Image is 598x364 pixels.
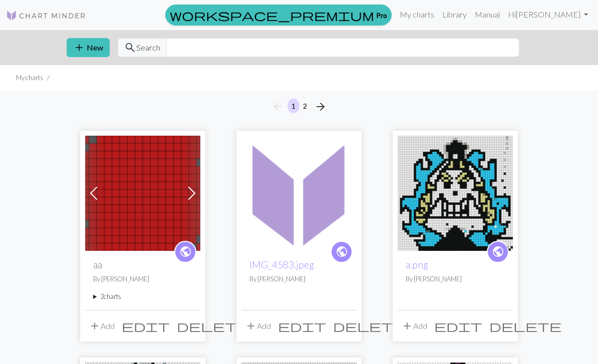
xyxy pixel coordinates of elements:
h2: aa [93,259,192,270]
span: delete [177,319,249,333]
span: edit [278,319,326,333]
span: workspace_premium [170,8,374,22]
i: public [492,242,504,262]
i: public [336,242,348,262]
span: add [73,41,85,55]
button: Next [311,99,331,115]
p: By [PERSON_NAME] [249,274,349,284]
a: public [174,241,196,263]
button: Delete [486,316,565,335]
img: IMG_4583.jpeg [241,136,357,251]
span: public [336,244,348,259]
button: Edit [118,316,173,335]
a: public [487,241,509,263]
a: aa [85,187,200,197]
button: Add [85,316,118,335]
a: Hi[PERSON_NAME] [504,5,592,25]
img: a.png [398,136,513,251]
a: IMG_4583.jpeg [249,259,314,270]
a: My charts [396,5,438,25]
a: Pro [165,5,392,26]
i: Edit [122,320,170,332]
span: edit [122,319,170,333]
span: search [124,41,136,55]
a: a.png [398,187,513,197]
span: delete [489,319,561,333]
i: Edit [434,320,482,332]
span: add [245,319,257,333]
nav: Page navigation [268,99,331,115]
button: Edit [431,316,486,335]
button: Delete [330,316,409,335]
button: Add [241,316,274,335]
i: public [179,242,192,262]
img: aa [85,136,200,251]
button: Add [398,316,431,335]
a: Library [438,5,471,25]
button: 1 [287,99,300,113]
p: By [PERSON_NAME] [93,274,192,284]
p: By [PERSON_NAME] [406,274,505,284]
a: public [331,241,353,263]
a: a.png [406,259,428,270]
li: My charts [16,73,43,83]
img: Logo [6,10,86,22]
span: add [401,319,413,333]
a: Manual [471,5,504,25]
button: New [67,38,110,57]
summary: 2charts [93,292,192,301]
span: add [89,319,101,333]
i: Edit [278,320,326,332]
span: delete [333,319,405,333]
span: public [179,244,192,259]
span: Search [136,42,160,54]
button: Edit [274,316,330,335]
span: arrow_forward [315,100,327,114]
span: edit [434,319,482,333]
button: Delete [173,316,252,335]
a: IMG_4583.jpeg [241,187,357,197]
span: public [492,244,504,259]
i: Next [315,101,327,113]
button: 2 [299,99,311,113]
